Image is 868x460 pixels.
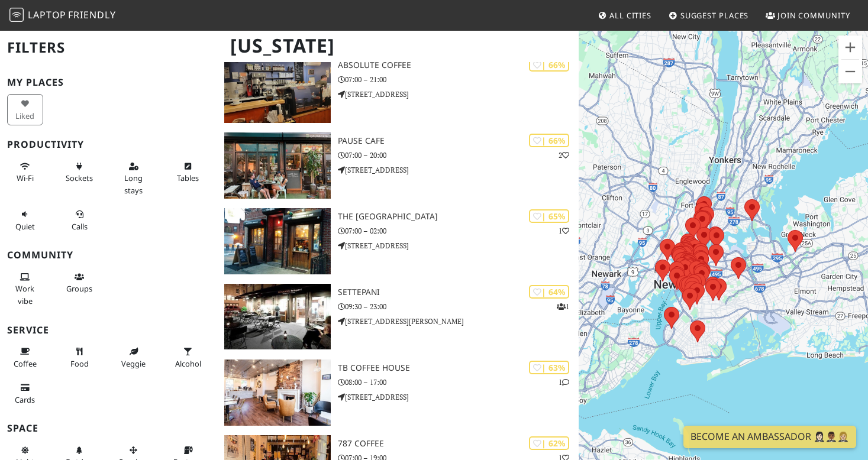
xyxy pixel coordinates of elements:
[7,423,210,434] h3: Space
[9,8,24,22] img: LaptopFriendly
[7,30,210,66] h2: Filters
[664,5,754,26] a: Suggest Places
[338,377,579,388] p: 08:00 – 17:00
[17,173,34,183] span: Stable Wi-Fi
[66,283,92,294] span: Group tables
[338,150,579,161] p: 07:00 – 20:00
[217,208,579,274] a: The West Brooklyn | 65% 1 The [GEOGRAPHIC_DATA] 07:00 – 02:00 [STREET_ADDRESS]
[683,426,856,448] a: Become an Ambassador 🤵🏻‍♀️🤵🏾‍♂️🤵🏼‍♀️
[559,150,569,161] p: 2
[62,342,98,373] button: Food
[761,5,855,26] a: Join Community
[124,173,143,195] span: Long stays
[338,316,579,327] p: [STREET_ADDRESS][PERSON_NAME]
[838,60,862,83] button: Zoom out
[338,287,579,297] h3: Settepani
[529,285,569,299] div: | 64%
[7,267,43,310] button: Work vibe
[115,157,151,200] button: Long stays
[338,439,579,449] h3: 787 Coffee
[338,225,579,237] p: 07:00 – 02:00
[559,225,569,237] p: 1
[15,394,35,405] span: Credit cards
[224,132,331,199] img: Pause Cafe
[177,173,199,183] span: Work-friendly tables
[7,250,210,261] h3: Community
[62,157,98,188] button: Sockets
[557,301,569,312] p: 1
[62,205,98,236] button: Calls
[559,377,569,388] p: 1
[609,10,651,21] span: All Cities
[224,208,331,274] img: The West Brooklyn
[15,283,34,306] span: People working
[338,391,579,403] p: [STREET_ADDRESS]
[217,284,579,350] a: Settepani | 64% 1 Settepani 09:30 – 23:00 [STREET_ADDRESS][PERSON_NAME]
[529,361,569,374] div: | 63%
[66,173,93,183] span: Power sockets
[224,359,331,426] img: TB Coffee House
[7,325,210,336] h3: Service
[170,157,206,188] button: Tables
[338,212,579,222] h3: The [GEOGRAPHIC_DATA]
[338,301,579,312] p: 09:30 – 23:00
[175,358,201,369] span: Alcohol
[7,77,210,88] h3: My Places
[121,358,146,369] span: Veggie
[7,139,210,150] h3: Productivity
[338,136,579,146] h3: Pause Cafe
[338,74,579,85] p: 07:00 – 21:00
[338,240,579,251] p: [STREET_ADDRESS]
[680,10,749,21] span: Suggest Places
[28,8,66,21] span: Laptop
[338,363,579,373] h3: TB Coffee House
[529,209,569,223] div: | 65%
[7,205,43,236] button: Quiet
[15,221,35,232] span: Quiet
[338,89,579,100] p: [STREET_ADDRESS]
[338,164,579,176] p: [STREET_ADDRESS]
[217,57,579,123] a: Absolute Coffee | 66% Absolute Coffee 07:00 – 21:00 [STREET_ADDRESS]
[593,5,656,26] a: All Cities
[7,342,43,373] button: Coffee
[68,8,115,21] span: Friendly
[170,342,206,373] button: Alcohol
[217,359,579,426] a: TB Coffee House | 63% 1 TB Coffee House 08:00 – 17:00 [STREET_ADDRESS]
[115,342,151,373] button: Veggie
[529,436,569,450] div: | 62%
[14,358,37,369] span: Coffee
[217,132,579,199] a: Pause Cafe | 66% 2 Pause Cafe 07:00 – 20:00 [STREET_ADDRESS]
[70,358,89,369] span: Food
[221,30,576,62] h1: [US_STATE]
[224,57,331,123] img: Absolute Coffee
[62,267,98,299] button: Groups
[777,10,850,21] span: Join Community
[9,5,116,26] a: LaptopFriendly LaptopFriendly
[72,221,88,232] span: Video/audio calls
[838,35,862,59] button: Zoom in
[529,134,569,147] div: | 66%
[7,378,43,409] button: Cards
[7,157,43,188] button: Wi-Fi
[224,284,331,350] img: Settepani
